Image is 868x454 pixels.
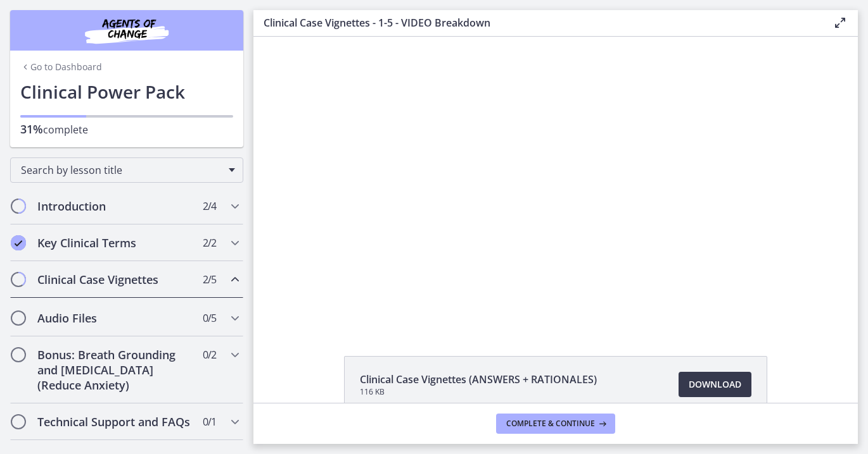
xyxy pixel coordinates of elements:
a: Download [679,372,751,397]
a: Go to Dashboard [20,61,102,73]
h1: Clinical Power Pack [20,78,233,105]
span: 0 / 5 [203,310,216,326]
span: Clinical Case Vignettes (ANSWERS + RATIONALES) [360,372,597,387]
span: 2 / 4 [203,199,216,214]
img: Agents of Change Social Work Test Prep [51,15,203,46]
iframe: Video Lesson [253,37,858,327]
span: 2 / 2 [203,235,216,250]
i: Completed [11,235,26,250]
span: 2 / 5 [203,272,216,287]
p: complete [20,121,233,137]
h2: Key Clinical Terms [37,235,192,250]
h2: Technical Support and FAQs [37,414,192,429]
span: 31% [20,121,43,137]
span: 0 / 2 [203,347,216,362]
span: 0 / 1 [203,414,216,429]
h2: Introduction [37,199,192,214]
span: Download [689,377,741,392]
button: Complete & continue [496,414,615,434]
span: 116 KB [360,387,597,397]
h2: Audio Files [37,310,192,326]
span: Search by lesson title [21,163,222,177]
h3: Clinical Case Vignettes - 1-5 - VIDEO Breakdown [264,15,812,30]
h2: Clinical Case Vignettes [37,272,192,287]
span: Complete & continue [506,419,595,429]
div: Search by lesson title [10,157,243,183]
h2: Bonus: Breath Grounding and [MEDICAL_DATA] (Reduce Anxiety) [37,347,192,393]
